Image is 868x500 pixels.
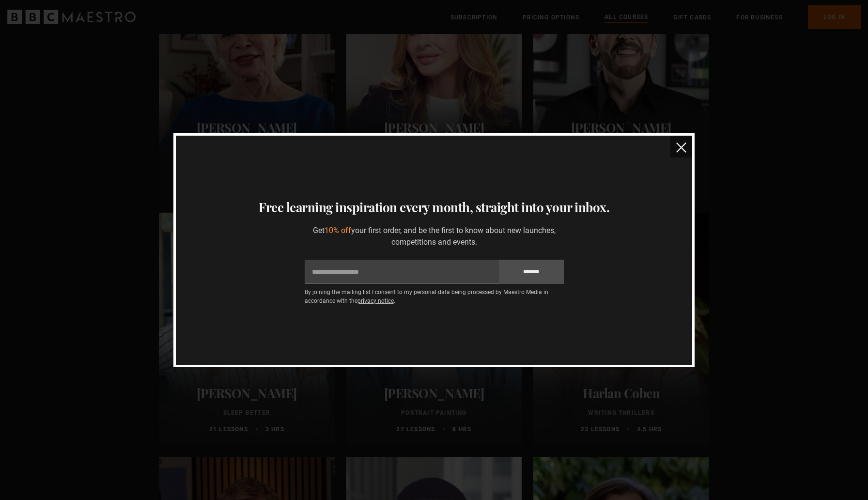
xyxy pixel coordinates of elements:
p: By joining the mailing list I consent to my personal data being processed by Maestro Media in acc... [305,288,564,305]
p: Get your first order, and be the first to know about new launches, competitions and events. [305,225,564,248]
h3: Free learning inspiration every month, straight into your inbox. [187,198,680,217]
span: 10% off [325,226,351,235]
button: close [670,136,692,157]
a: privacy notice [357,297,394,304]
